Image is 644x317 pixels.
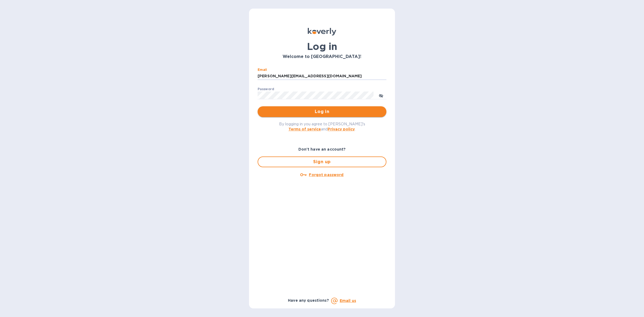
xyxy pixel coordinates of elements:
[258,54,386,59] h3: Welcome to [GEOGRAPHIC_DATA]!
[308,28,336,35] img: Koverly
[258,72,386,80] input: Enter email address
[258,68,267,71] label: Email
[288,127,321,131] a: Terms of service
[309,173,343,177] u: Forgot password
[328,127,355,131] a: Privacy policy
[258,106,386,117] button: Log in
[258,156,386,167] button: Sign up
[298,147,346,151] b: Don't have an account?
[262,159,382,165] span: Sign up
[258,41,386,52] h1: Log in
[288,298,329,303] b: Have any questions?
[340,298,356,303] a: Email us
[279,122,365,131] span: By logging in you agree to [PERSON_NAME]'s and .
[262,108,382,115] span: Log in
[376,90,386,101] button: toggle password visibility
[258,88,274,91] label: Password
